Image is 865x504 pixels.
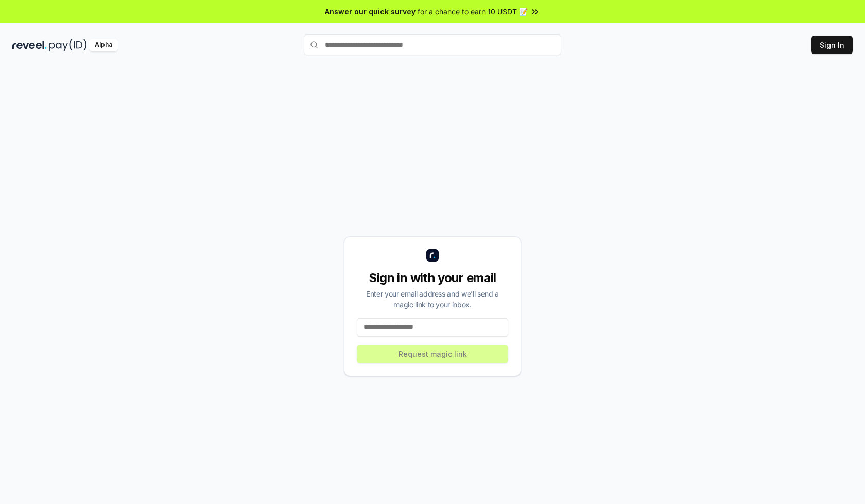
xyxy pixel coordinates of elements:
[89,39,118,51] div: Alpha
[325,6,416,17] span: Answer our quick survey
[49,39,87,51] img: pay_id
[811,36,853,54] button: Sign In
[357,288,508,310] div: Enter your email address and we’ll send a magic link to your inbox.
[426,249,439,262] img: logo_small
[357,270,508,286] div: Sign in with your email
[418,6,528,17] span: for a chance to earn 10 USDT 📝
[12,39,47,51] img: reveel_dark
